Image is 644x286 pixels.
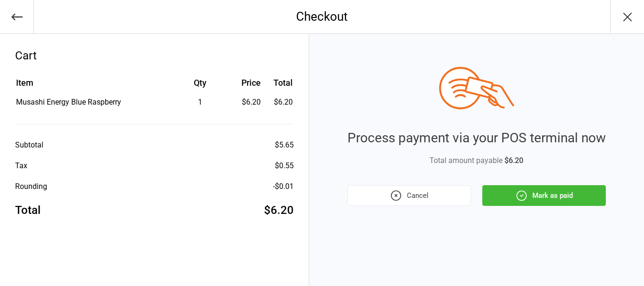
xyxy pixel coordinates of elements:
div: $6.20 [264,202,294,219]
button: Cancel [347,185,471,206]
div: -$0.01 [273,181,294,192]
th: Total [264,76,292,96]
div: Rounding [15,181,47,192]
th: Item [16,76,168,96]
button: Mark as paid [482,185,606,206]
span: $6.20 [504,156,523,165]
div: $0.55 [275,160,294,172]
div: $5.65 [275,139,294,151]
th: Qty [169,76,231,96]
td: $6.20 [264,97,292,108]
div: Cart [15,47,294,64]
div: Price [231,76,261,89]
div: $6.20 [231,97,261,108]
div: Total amount payable [347,155,606,166]
div: Process payment via your POS terminal now [347,128,606,148]
div: Tax [15,160,27,172]
div: 1 [169,97,231,108]
span: Musashi Energy Blue Raspberry [16,98,121,106]
div: Subtotal [15,139,43,151]
div: Total [15,202,41,219]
